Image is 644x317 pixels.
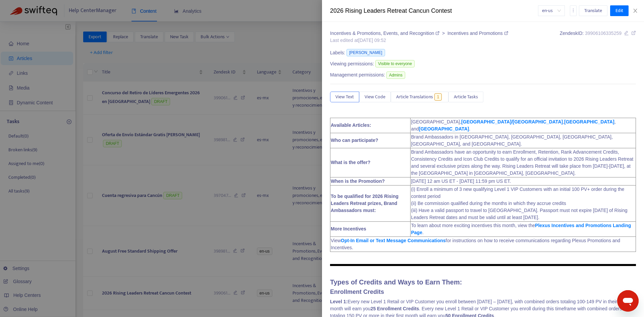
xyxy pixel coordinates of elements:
span: close [633,8,638,13]
strong: What is the offer? [331,160,370,165]
button: View Text [330,92,359,102]
span: 1 [434,93,442,101]
strong: Who can participate? [331,138,378,143]
strong: Available Articles: [331,122,371,128]
td: Brand Ambassadors have an opportunity to earn Enrollment, Retention, Rank Advancement Credits, Co... [411,148,636,177]
span: Management permissions: [330,71,385,78]
div: 2026 Rising Leaders Retreat Cancun Contest [330,6,538,15]
td: (i) Enroll a minimum of 3 new qualifying Level 1 VIP Customers with an initial 100 PV+ order duri... [411,185,636,221]
strong: When is the Promotion? [331,178,385,184]
span: Viewing permissions: [330,60,374,67]
button: Article Translations1 [391,92,448,102]
button: Translate [579,5,607,16]
a: [GEOGRAPHIC_DATA] [564,119,614,124]
iframe: Button to launch messaging window [617,290,639,312]
span: Labels: [330,49,345,56]
div: > [330,30,508,37]
span: Admins [386,71,405,79]
strong: Level 1: [330,299,347,304]
td: To learn about more exciting incentives this month, view the . [411,221,636,236]
a: Opt-In Email or Text Message Communications [341,238,445,243]
span: View Code [365,93,385,101]
span: View Text [335,93,354,101]
span: more [571,8,576,13]
span: 39906106335259 [585,31,622,36]
a: Incentives & Promotions, Events, and Recognition [330,31,441,36]
button: Edit [610,5,629,16]
span: Article Tasks [454,93,478,101]
button: Article Tasks [448,92,483,102]
a: Plexus Incentives and Promotions Landing Page [411,223,631,235]
strong: More Incentives [331,226,366,231]
div: Last edited at [DATE] 09:52 [330,37,508,44]
strong: Enrollment Credits [330,288,384,295]
span: Visible to everyone [375,60,415,67]
td: [DATE] 12 am US ET - [DATE] 11:59 pm US ET. [411,177,636,185]
button: more [570,5,577,16]
strong: Types of Credits and Ways to Earn Them: [330,278,462,286]
button: View Code [359,92,391,102]
strong: To be qualified for 2026 Rising Leaders Retreat prizes, Brand Ambassadors must: [331,194,398,213]
td: [GEOGRAPHIC_DATA], , , and . [411,118,636,133]
a: [GEOGRAPHIC_DATA]/[GEOGRAPHIC_DATA] [461,119,563,124]
button: Close [631,8,640,14]
strong: 25 Enrollment Credits [371,306,419,311]
span: [PERSON_NAME] [346,49,385,56]
td: View for instructions on how to receive communications regarding Plexus Promotions and Incentives. [330,236,636,252]
a: [GEOGRAPHIC_DATA] [419,126,469,131]
span: Translate [584,7,602,14]
span: Edit [615,7,623,14]
span: Article Translations [396,93,433,101]
div: Zendesk ID: [560,30,636,44]
a: Incentives and Promotions [447,31,508,36]
td: Brand Ambassadors in [GEOGRAPHIC_DATA], [GEOGRAPHIC_DATA], [GEOGRAPHIC_DATA], [GEOGRAPHIC_DATA], ... [411,133,636,148]
span: en-us [542,6,561,16]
